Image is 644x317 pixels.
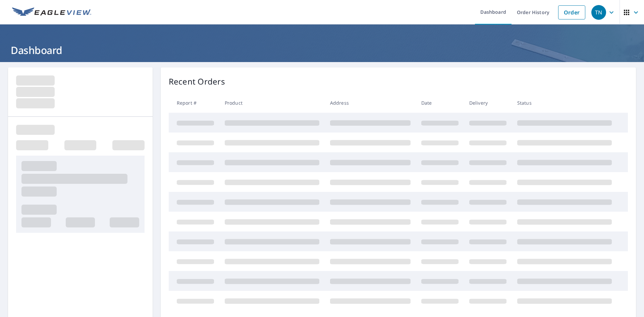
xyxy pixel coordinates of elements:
h1: Dashboard [8,43,636,57]
a: Order [558,5,585,19]
th: Date [416,93,464,113]
p: Recent Orders [169,75,225,88]
th: Delivery [464,93,512,113]
img: EV Logo [12,7,91,17]
th: Product [219,93,325,113]
div: TN [591,5,606,20]
th: Address [325,93,416,113]
th: Report # [169,93,219,113]
th: Status [512,93,617,113]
